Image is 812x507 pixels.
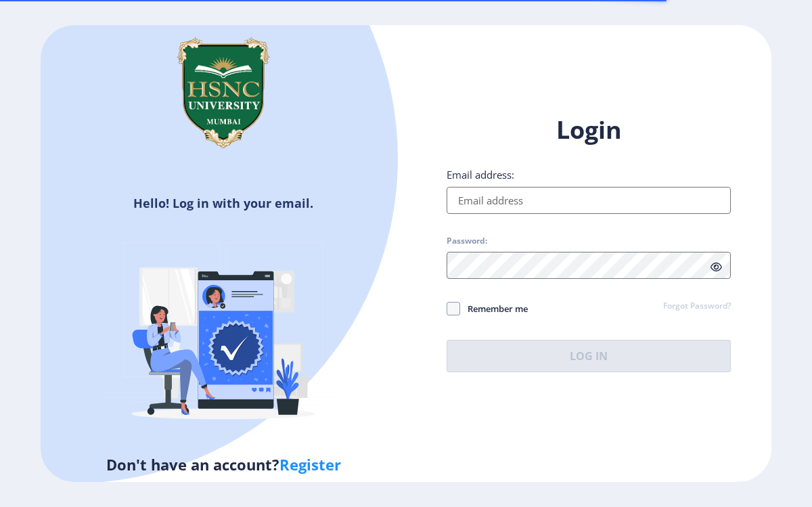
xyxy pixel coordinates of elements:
[663,301,731,313] a: Forgot Password?
[460,301,528,317] span: Remember me
[447,168,514,181] label: Email address:
[279,454,341,475] a: Register
[156,25,291,160] img: hsnc.png
[447,114,731,146] h1: Login
[447,236,487,246] label: Password:
[447,340,731,372] button: Log In
[51,454,396,475] h5: Don't have an account?
[105,217,342,454] img: Verified-rafiki.svg
[447,187,731,214] input: Email address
